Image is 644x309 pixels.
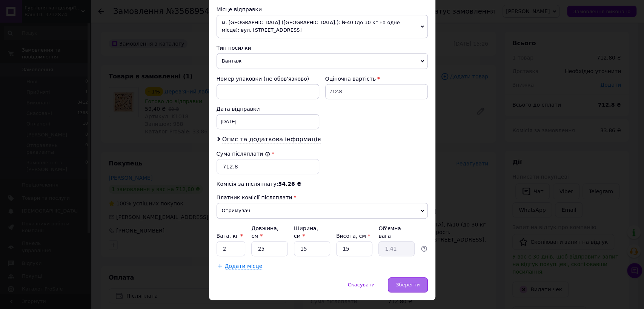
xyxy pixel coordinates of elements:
[278,181,301,187] span: 34.26 ₴
[217,194,292,200] span: Платник комісії післяплати
[217,75,319,83] div: Номер упаковки (не обов'язково)
[396,282,420,288] span: Зберегти
[222,136,321,143] span: Опис та додаткова інформація
[217,53,428,69] span: Вантаж
[217,203,428,219] span: Отримувач
[217,180,428,188] div: Комісія за післяплату:
[251,225,278,239] label: Довжина, см
[348,282,375,288] span: Скасувати
[217,15,428,38] span: м. [GEOGRAPHIC_DATA] ([GEOGRAPHIC_DATA].): №40 (до 30 кг на одне місце): вул. [STREET_ADDRESS]
[225,263,263,269] span: Додати місце
[217,233,243,239] label: Вага, кг
[325,75,428,83] div: Оціночна вартість
[336,233,370,239] label: Висота, см
[217,105,319,113] div: Дата відправки
[378,225,415,240] div: Об'ємна вага
[217,151,270,157] label: Сума післяплати
[294,225,318,239] label: Ширина, см
[217,45,251,51] span: Тип посилки
[217,6,262,12] span: Місце відправки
